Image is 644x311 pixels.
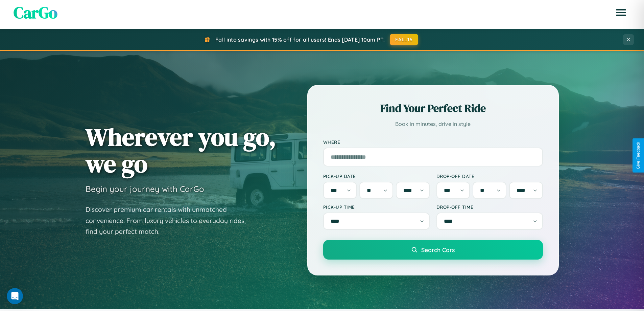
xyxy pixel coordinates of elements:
[323,173,430,179] label: Pick-up Date
[86,124,276,177] h1: Wherever you go, we go
[86,204,255,237] p: Discover premium car rentals with unmatched convenience. From luxury vehicles to everyday rides, ...
[436,204,543,210] label: Drop-off Time
[612,3,630,22] button: Open menu
[323,101,543,116] h2: Find Your Perfect Ride
[323,204,430,210] label: Pick-up Time
[86,184,204,194] h3: Begin your journey with CarGo
[215,36,385,43] span: Fall into savings with 15% off for all users! Ends [DATE] 10am PT.
[323,119,543,129] p: Book in minutes, drive in style
[636,142,641,169] div: Give Feedback
[390,34,418,45] button: FALL15
[7,288,23,304] iframe: Intercom live chat
[14,1,57,24] span: CarGo
[436,173,543,179] label: Drop-off Date
[323,139,543,145] label: Where
[323,240,543,260] button: Search Cars
[421,246,455,253] span: Search Cars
